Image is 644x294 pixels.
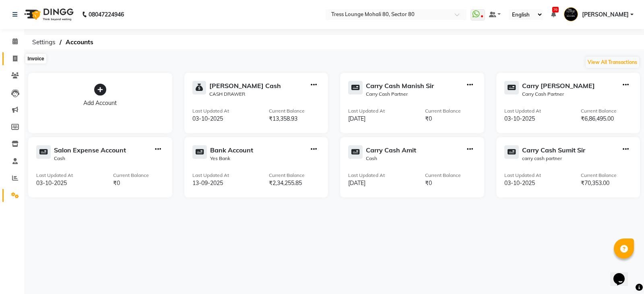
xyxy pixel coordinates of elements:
[21,3,76,26] img: logo
[192,172,229,179] div: Last Updated At
[581,115,632,123] div: ₹6,86,495.00
[581,172,632,179] div: Current Balance
[54,145,126,155] div: Salon Expense Account
[348,107,385,115] div: Last Updated At
[36,172,73,179] div: Last Updated At
[113,172,164,179] div: Current Balance
[25,54,46,64] div: Invoice
[209,81,281,90] div: [PERSON_NAME] Cash
[581,179,632,187] div: ₹70,353.00
[366,81,434,90] div: Carry Cash Manish Sir
[425,179,476,187] div: ₹0
[586,57,639,68] button: View All Transactions
[348,179,385,187] div: [DATE]
[348,115,385,123] div: [DATE]
[62,35,97,49] span: Accounts
[425,172,476,179] div: Current Balance
[209,90,281,98] div: CASH DRAWER
[582,10,629,19] span: [PERSON_NAME]
[551,11,556,18] a: 70
[54,155,126,162] div: Cash
[425,107,476,115] div: Current Balance
[522,145,585,155] div: Carry Cash Sumit Sir
[269,179,320,187] div: ₹2,34,255.85
[610,262,636,286] iframe: chat widget
[366,155,416,162] div: Cash
[581,107,632,115] div: Current Balance
[192,115,229,123] div: 03-10-2025
[522,81,595,90] div: Carry [PERSON_NAME]
[552,7,559,12] span: 70
[504,179,541,187] div: 03-10-2025
[366,145,416,155] div: Carry Cash Amit
[425,115,476,123] div: ₹0
[366,90,434,98] div: Carry Cash Partner
[269,107,320,115] div: Current Balance
[269,115,320,123] div: ₹13,358.93
[504,115,541,123] div: 03-10-2025
[36,99,164,107] div: Add Account
[269,172,320,179] div: Current Balance
[210,155,253,162] div: Yes Bank
[192,107,229,115] div: Last Updated At
[210,145,253,155] div: Bank Account
[89,3,124,26] b: 08047224946
[348,172,385,179] div: Last Updated At
[522,90,595,98] div: Carry Cash Partner
[192,179,229,187] div: 13-09-2025
[36,179,73,187] div: 03-10-2025
[504,107,541,115] div: Last Updated At
[522,155,585,162] div: carry cash partner
[113,179,164,187] div: ₹0
[504,172,541,179] div: Last Updated At
[28,35,60,49] span: Settings
[564,7,578,21] img: Pardeep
